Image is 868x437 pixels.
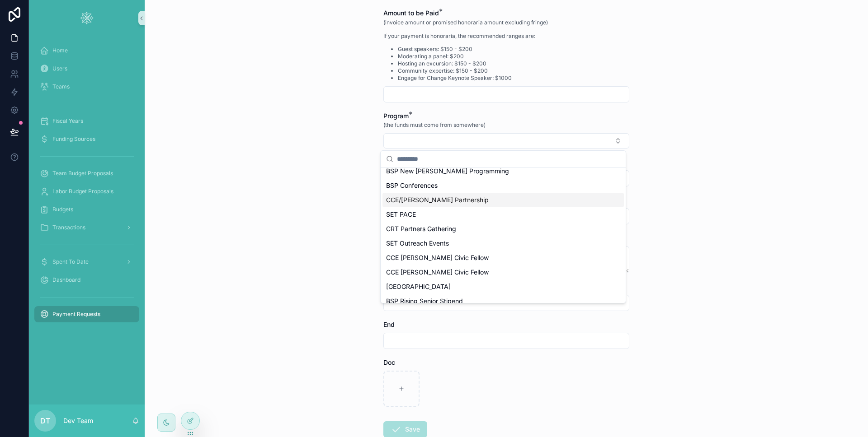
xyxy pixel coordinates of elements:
a: Fiscal Years [34,113,139,129]
span: Program [383,112,409,120]
span: CCE [PERSON_NAME] Civic Fellow [386,268,489,277]
a: Team Budget Proposals [34,165,139,181]
a: Spent To Date [34,254,139,270]
span: [GEOGRAPHIC_DATA] [386,282,451,291]
li: Engage for Change Keynote Speaker: $1000 [398,74,548,82]
a: Budgets [34,201,139,218]
li: Hosting an excursion: $150 - $200 [398,60,548,67]
p: (invoice amount or promised honoraria amount excluding fringe) [383,19,548,27]
a: Labor Budget Proposals [34,183,139,200]
span: DT [40,415,50,426]
a: Payment Requests [34,306,139,322]
span: Home [52,47,68,54]
span: Dashboard [52,276,80,284]
span: Spent To Date [52,258,89,265]
span: End [383,321,395,328]
div: Suggestions [381,167,626,303]
button: Select Button [383,133,629,149]
span: CCE/[PERSON_NAME] Partnership [386,195,489,205]
span: Users [52,65,67,72]
span: Team Budget Proposals [52,170,113,177]
span: Fiscal Years [52,117,83,125]
li: Guest speakers: $150 - $200 [398,46,548,53]
span: Teams [52,83,70,90]
img: App logo [80,11,94,25]
a: Home [34,42,139,59]
span: CRT Partners Gathering [386,224,456,233]
p: If your payment is honoraria, the recommended ranges are: [383,32,548,40]
span: Transactions [52,224,85,231]
span: Funding Sources [52,135,95,143]
span: SET PACE [386,210,416,219]
a: Funding Sources [34,131,139,147]
span: Amount to be Paid [383,9,439,17]
span: Payment Requests [52,311,100,318]
span: Labor Budget Proposals [52,188,113,195]
a: Transactions [34,219,139,236]
a: Teams [34,79,139,95]
span: BSP Conferences [386,181,438,190]
span: Doc [383,358,395,366]
span: SET Outreach Events [386,239,449,248]
span: BSP Rising Senior Stipend [386,297,463,306]
p: Dev Team [63,416,93,425]
a: Users [34,60,139,77]
span: BSP New [PERSON_NAME] Programming [386,167,509,176]
li: Moderating a panel: $200 [398,53,548,60]
span: (the funds must come from somewhere) [383,121,486,129]
div: scrollable content [29,36,145,334]
li: Community expertise: $150 - $200 [398,67,548,74]
a: Dashboard [34,272,139,288]
span: Budgets [52,206,73,213]
span: CCE [PERSON_NAME] Civic Fellow [386,253,489,262]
